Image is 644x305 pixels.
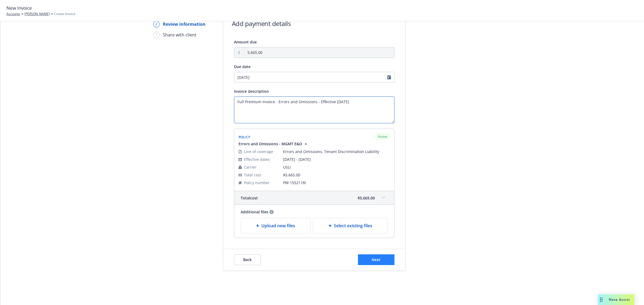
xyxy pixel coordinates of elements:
button: Next [358,254,394,265]
span: Errors and Omissions - MGMT E&O [239,141,302,147]
span: Policy [239,135,250,139]
div: 2 [153,21,160,27]
span: Create Invoice [54,12,75,16]
span: Upload new files [261,222,295,229]
span: Amount due [234,39,257,44]
textarea: Enter invoice description here [234,96,394,123]
a: [PERSON_NAME] [24,12,50,16]
span: Total cost [244,172,261,178]
div: Upload new files [241,218,311,233]
span: PM 1552118I [283,180,390,185]
span: Effective dates [244,157,270,162]
a: Accounts [6,12,20,16]
span: Errors and Omissions, Tenant Discrimination Liability [283,149,390,154]
div: Select existing files [313,218,388,233]
div: 3 [153,32,160,38]
div: Totalcost$5,665.00 [234,191,394,204]
span: Total cost [241,195,258,201]
span: Carrier [244,164,257,170]
span: Policy number [244,180,270,185]
span: [DATE] - [DATE] [283,157,390,162]
span: Select existing files [334,222,372,229]
div: Review information [163,21,206,27]
button: Errors and Omissions - MGMT E&O [239,141,309,147]
span: Line of coverage [244,149,273,154]
span: USLI [283,164,390,170]
span: Invoice description [234,89,269,94]
div: Share with client [163,32,196,38]
div: Drag to move [598,294,605,305]
input: 0.00 [244,47,394,58]
span: Next [372,257,380,262]
span: Nova Assist [609,297,630,302]
span: $5,665.00 [283,172,300,177]
button: Back [234,254,261,265]
input: MM/DD/YYYY [234,72,394,83]
span: Back [243,257,252,262]
span: Additional files [241,209,268,215]
span: Due date [234,64,251,69]
div: Active [375,133,390,140]
span: New Invoice [6,5,32,12]
span: $5,665.00 [358,195,375,201]
h1: Add payment details [232,19,291,28]
button: Nova Assist [598,294,634,305]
